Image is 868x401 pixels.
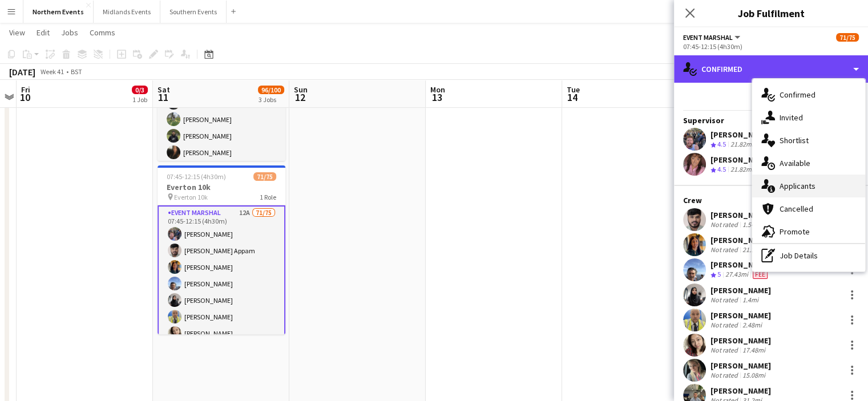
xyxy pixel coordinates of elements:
span: Applicants [780,181,815,191]
span: Invited [780,112,803,123]
span: Jobs [61,27,78,38]
app-job-card: 07:45-12:15 (4h30m)71/75Everton 10k Everton 10k1 RoleEvent Marshal12A71/7507:45-12:15 (4h30m)[PER... [158,165,285,334]
div: Not rated [710,321,740,329]
span: Available [780,158,810,168]
span: 71/75 [836,33,859,42]
span: 14 [565,91,580,104]
a: Comms [85,25,120,40]
span: 07:45-12:15 (4h30m) [167,172,226,181]
div: Confirmed [674,55,868,83]
div: 21.82mi [728,140,756,149]
span: Fee [753,270,768,279]
div: [PERSON_NAME] [710,155,771,165]
span: 96/100 [258,86,284,94]
div: 15.08mi [740,371,768,379]
div: Not rated [710,371,740,379]
div: [DATE] [9,66,35,78]
div: [PERSON_NAME] [710,335,771,346]
div: Crew has different fees then in role [750,270,770,280]
span: 71/75 [253,172,276,181]
span: Tue [567,84,580,95]
button: Midlands Events [94,1,160,23]
span: 1 Role [260,193,276,201]
span: Promote [780,226,810,237]
div: [PERSON_NAME] [710,310,771,321]
a: Edit [32,25,54,40]
button: Southern Events [160,1,227,23]
div: Job Details [752,244,865,267]
span: 4.5 [717,165,726,173]
div: 1.54mi [740,220,764,229]
button: Northern Events [23,1,94,23]
span: 0/3 [132,86,148,94]
div: [PERSON_NAME] [710,361,771,371]
div: 21.82mi [728,165,756,175]
div: BST [71,67,82,76]
span: Sat [158,84,170,95]
span: Confirmed [780,90,815,100]
div: 27.43mi [723,270,750,280]
span: Everton 10k [174,193,208,201]
div: Not rated [710,346,740,354]
span: Week 41 [38,67,66,76]
div: [PERSON_NAME] [710,235,771,245]
div: [PERSON_NAME] Appam [710,210,799,220]
div: 3 Jobs [259,95,284,104]
div: Not rated [710,245,740,254]
span: View [9,27,25,38]
div: [PERSON_NAME] [710,129,771,140]
span: Comms [90,27,115,38]
span: 12 [292,91,308,104]
span: Event Marshal [683,33,733,42]
span: Mon [430,84,445,95]
span: 5 [717,270,721,278]
h3: Job Fulfilment [674,6,868,21]
div: [PERSON_NAME] [710,386,771,396]
div: Crew [674,195,868,205]
div: [PERSON_NAME] [710,260,771,270]
div: Not rated [710,220,740,229]
a: Jobs [56,25,83,40]
span: Fri [21,84,30,95]
div: [PERSON_NAME] [710,285,771,295]
span: 13 [429,91,445,104]
div: 17.48mi [740,346,768,354]
div: Supervisor [674,115,868,125]
div: Not rated [710,295,740,304]
span: Shortlist [780,135,809,145]
a: View [5,25,30,40]
span: 10 [19,91,30,104]
button: Event Marshal [683,33,742,42]
span: 11 [156,91,170,104]
div: 2.48mi [740,321,764,329]
h3: Everton 10k [158,182,285,192]
span: Sun [294,84,308,95]
div: 21.38mi [740,245,768,254]
span: Cancelled [780,204,813,214]
span: Edit [37,27,50,38]
div: 1.4mi [740,295,761,304]
span: 4.5 [717,140,726,148]
div: 1 Job [132,95,147,104]
div: 07:45-12:15 (4h30m) [683,42,859,51]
